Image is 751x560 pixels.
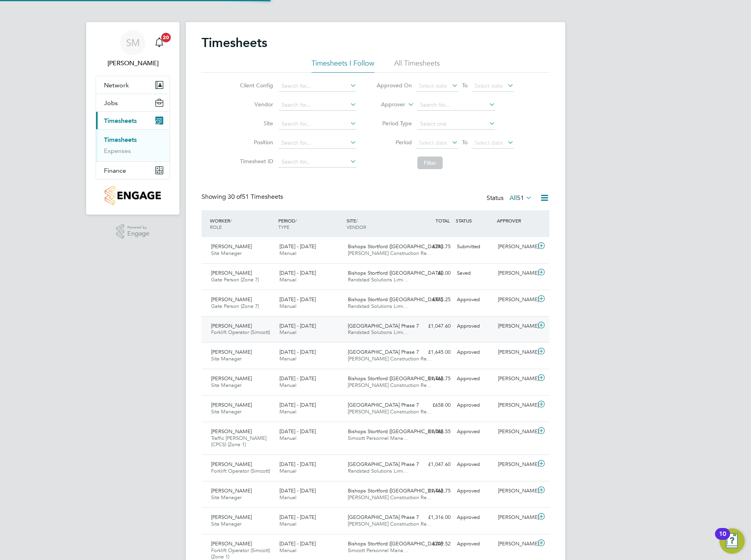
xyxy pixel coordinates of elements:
[417,100,495,111] input: Search for...
[474,139,503,146] span: Select date
[211,487,252,494] span: [PERSON_NAME]
[279,468,296,474] span: Manual
[348,402,419,408] span: [GEOGRAPHIC_DATA] Phase 7
[96,30,170,68] a: SM[PERSON_NAME]
[96,162,170,179] button: Finance
[211,435,266,448] span: Traffic [PERSON_NAME] (CPCS) (Zone 1)
[454,485,495,498] div: Approved
[460,80,470,91] span: To
[348,468,408,474] span: Randstad Solutions Limi…
[454,511,495,524] div: Approved
[211,540,252,547] span: [PERSON_NAME]
[161,33,171,42] span: 20
[279,349,316,355] span: [DATE] - [DATE]
[211,514,252,520] span: [PERSON_NAME]
[211,270,252,276] span: [PERSON_NAME]
[495,511,536,524] div: [PERSON_NAME]
[279,243,316,250] span: [DATE] - [DATE]
[211,375,252,382] span: [PERSON_NAME]
[279,461,316,468] span: [DATE] - [DATE]
[348,243,447,250] span: Bishops Stortford ([GEOGRAPHIC_DATA]…
[348,540,447,547] span: Bishops Stortford ([GEOGRAPHIC_DATA]…
[413,425,454,438] div: £1,088.55
[211,296,252,303] span: [PERSON_NAME]
[104,136,137,143] a: Timesheets
[279,408,296,415] span: Manual
[104,81,129,89] span: Network
[279,402,316,408] span: [DATE] - [DATE]
[348,276,408,283] span: Randstad Solutions Limi…
[238,120,273,127] label: Site
[436,217,450,224] span: TOTAL
[495,458,536,471] div: [PERSON_NAME]
[348,322,419,329] span: [GEOGRAPHIC_DATA] Phase 7
[96,112,170,129] button: Timesheets
[279,100,357,111] input: Search for...
[279,382,296,388] span: Manual
[279,296,316,303] span: [DATE] - [DATE]
[279,322,316,329] span: [DATE] - [DATE]
[238,101,273,108] label: Vendor
[454,240,495,253] div: Submitted
[211,355,242,362] span: Site Manager
[413,346,454,359] div: £1,645.00
[279,329,296,336] span: Manual
[460,137,470,147] span: To
[279,494,296,501] span: Manual
[413,458,454,471] div: £1,047.60
[454,293,495,306] div: Approved
[454,399,495,412] div: Approved
[211,428,252,435] span: [PERSON_NAME]
[495,425,536,438] div: [PERSON_NAME]
[376,139,412,146] label: Period
[311,58,374,73] li: Timesheets I Follow
[279,520,296,527] span: Manual
[454,346,495,359] div: Approved
[116,224,150,239] a: Powered byEngage
[279,428,316,435] span: [DATE] - [DATE]
[127,230,149,237] span: Engage
[474,82,503,89] span: Select date
[417,119,495,130] input: Select one
[356,217,358,224] span: /
[348,296,447,303] span: Bishops Stortford ([GEOGRAPHIC_DATA]…
[211,243,252,250] span: [PERSON_NAME]
[211,520,242,527] span: Site Manager
[348,270,447,276] span: Bishops Stortford ([GEOGRAPHIC_DATA]…
[279,138,357,149] input: Search for...
[413,399,454,412] div: £658.00
[495,267,536,280] div: [PERSON_NAME]
[96,58,170,68] span: Shaun McGrenra
[230,217,232,224] span: /
[495,293,536,306] div: [PERSON_NAME]
[104,147,131,155] a: Expenses
[348,461,419,468] span: [GEOGRAPHIC_DATA] Phase 7
[211,382,242,388] span: Site Manager
[151,30,167,55] a: 20
[348,487,447,494] span: Bishops Stortford ([GEOGRAPHIC_DATA]…
[208,213,276,234] div: WORKER
[279,540,316,547] span: [DATE] - [DATE]
[96,186,170,205] a: Go to home page
[376,120,412,127] label: Period Type
[454,425,495,438] div: Approved
[211,468,270,474] span: Forklift Operator (Simcott)
[279,355,296,362] span: Manual
[345,213,413,234] div: SITE
[279,487,316,494] span: [DATE] - [DATE]
[413,293,454,306] div: £875.25
[454,458,495,471] div: Approved
[413,267,454,280] div: £0.00
[348,435,408,441] span: Simcott Personnel Mana…
[348,514,419,520] span: [GEOGRAPHIC_DATA] Phase 7
[211,322,252,329] span: [PERSON_NAME]
[348,303,408,309] span: Randstad Solutions Limi…
[238,139,273,146] label: Position
[104,167,126,174] span: Finance
[211,408,242,415] span: Site Manager
[454,537,495,551] div: Approved
[413,485,454,498] div: £1,468.75
[348,375,447,382] span: Bishops Stortford ([GEOGRAPHIC_DATA]…
[104,99,118,107] span: Jobs
[104,117,137,124] span: Timesheets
